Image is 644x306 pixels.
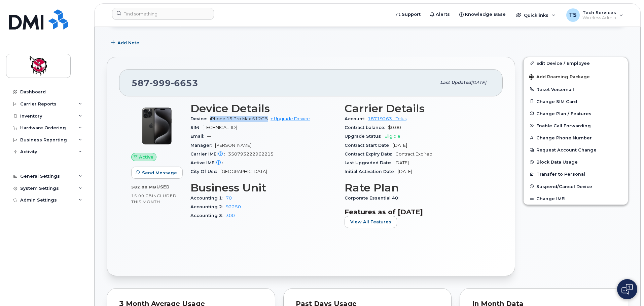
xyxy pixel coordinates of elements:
span: Tech Services [582,10,616,15]
span: Alerts [436,11,450,18]
span: Support [402,11,421,18]
span: — [207,134,211,139]
span: Active IMEI [190,160,226,165]
span: Contract balance [345,125,388,130]
a: Edit Device / Employee [524,57,628,69]
span: SIM [190,125,203,130]
span: Carrier IMEI [190,151,228,157]
h3: Device Details [190,102,336,115]
span: Knowledge Base [465,11,506,18]
span: used [156,184,170,189]
a: 92250 [226,204,241,209]
button: Change SIM Card [524,95,628,107]
h3: Rate Plan [345,182,491,194]
a: Alerts [425,8,455,21]
span: Last updated [440,80,471,85]
span: [GEOGRAPHIC_DATA] [220,169,267,174]
button: Enable Call Forwarding [524,120,628,132]
span: $0.00 [388,125,401,130]
span: View All Features [350,219,391,225]
div: Quicklinks [511,8,560,22]
span: Add Note [117,40,139,46]
span: [DATE] [398,169,412,174]
button: Reset Voicemail [524,83,628,95]
span: Eligible [385,134,400,139]
a: + Upgrade Device [271,116,310,121]
span: Quicklinks [524,12,548,18]
span: Suspend/Cancel Device [536,184,592,189]
span: Accounting 3 [190,213,226,218]
button: Change Plan / Features [524,107,628,120]
a: 70 [226,195,232,201]
a: 18719263 - Telus [368,116,406,121]
span: Upgrade Status [345,134,385,139]
span: [DATE] [393,143,407,148]
h3: Carrier Details [345,102,491,115]
button: Add Note [107,37,145,49]
span: Device [190,116,210,121]
span: Enable Call Forwarding [536,123,591,128]
span: Manager [190,143,215,148]
span: TS [569,11,577,19]
span: — [226,160,230,165]
div: Tech Services [562,8,628,22]
img: iPhone_15_Pro_Black.png [137,106,177,146]
button: View All Features [345,216,397,228]
button: Suspend/Cancel Device [524,180,628,192]
span: Change Plan / Features [536,111,592,116]
span: Accounting 1 [190,195,226,201]
button: Request Account Change [524,144,628,156]
span: included this month [131,193,177,204]
span: City Of Use [190,169,220,174]
span: 999 [150,78,171,88]
span: Contract Expired [395,151,432,157]
span: 15.00 GB [131,193,152,198]
span: Initial Activation Date [345,169,398,174]
a: 300 [226,213,235,218]
img: Open chat [621,284,633,295]
span: Account [345,116,368,121]
span: 587 [132,78,198,88]
input: Find something... [112,8,214,20]
span: [DATE] [471,80,486,85]
a: Support [391,8,425,21]
span: Corporate Essential 40 [345,195,402,201]
span: [DATE] [394,160,409,165]
button: Block Data Usage [524,156,628,168]
button: Add Roaming Package [524,70,628,83]
span: iPhone 15 Pro Max 512GB [210,116,268,121]
button: Transfer to Personal [524,168,628,180]
button: Change IMEI [524,192,628,205]
span: [TECHNICAL_ID] [203,125,237,130]
span: Contract Expiry Date [345,151,395,157]
h3: Business Unit [190,182,336,194]
button: Send Message [131,167,183,179]
span: Active [139,154,153,160]
span: Wireless Admin [582,15,616,20]
span: Accounting 2 [190,204,226,209]
span: Contract Start Date [345,143,393,148]
button: Change Phone Number [524,132,628,144]
span: Last Upgraded Date [345,160,394,165]
span: 350793222962215 [228,151,274,157]
span: Email [190,134,207,139]
span: 582.08 MB [131,185,156,189]
span: [PERSON_NAME] [215,143,251,148]
h3: Features as of [DATE] [345,208,491,216]
span: Send Message [142,170,177,176]
span: 6653 [171,78,198,88]
span: Add Roaming Package [529,74,590,81]
a: Knowledge Base [455,8,510,21]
